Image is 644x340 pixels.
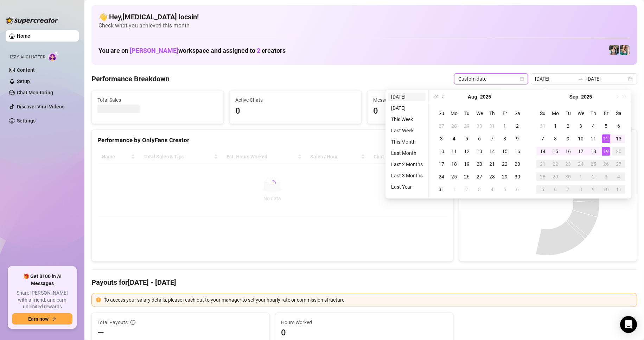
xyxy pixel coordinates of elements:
[388,104,426,112] li: [DATE]
[435,183,448,196] td: 2025-08-31
[388,160,426,169] li: Last 2 Months
[513,185,522,194] div: 6
[486,120,498,132] td: 2025-07-31
[500,160,509,168] div: 22
[538,122,547,130] div: 31
[498,145,511,158] td: 2025-08-15
[281,327,447,338] span: 0
[435,158,448,170] td: 2025-08-17
[602,122,610,130] div: 5
[435,170,448,183] td: 2025-08-24
[448,158,460,170] td: 2025-08-18
[480,90,491,104] button: Choose a year
[448,120,460,132] td: 2025-07-28
[589,160,598,168] div: 25
[564,185,572,194] div: 7
[538,172,547,181] div: 28
[17,78,30,84] a: Setup
[569,90,579,104] button: Choose a month
[564,134,572,143] div: 9
[620,316,637,333] div: Open Intercom Messenger
[520,77,524,81] span: calendar
[500,122,509,130] div: 1
[498,120,511,132] td: 2025-08-01
[511,183,524,196] td: 2025-09-06
[574,132,587,145] td: 2025-09-10
[564,122,572,130] div: 2
[463,147,471,156] div: 12
[589,172,598,181] div: 2
[97,319,128,326] span: Total Payouts
[475,134,484,143] div: 6
[51,316,56,321] span: arrow-right
[511,107,524,120] th: Sa
[620,45,630,55] img: Zaddy
[602,185,610,194] div: 10
[586,75,626,83] input: End date
[576,160,585,168] div: 24
[97,96,218,104] span: Total Sales
[614,147,623,156] div: 20
[589,147,598,156] div: 18
[562,132,574,145] td: 2025-09-09
[458,74,524,84] span: Custom date
[448,170,460,183] td: 2025-08-25
[587,120,600,132] td: 2025-09-04
[373,96,493,104] span: Messages Sent
[538,185,547,194] div: 5
[28,316,49,322] span: Earn now
[551,185,560,194] div: 6
[460,120,473,132] td: 2025-07-29
[460,158,473,170] td: 2025-08-19
[435,132,448,145] td: 2025-08-03
[536,158,549,170] td: 2025-09-21
[130,47,178,54] span: [PERSON_NAME]
[498,183,511,196] td: 2025-09-05
[612,183,625,196] td: 2025-10-11
[587,183,600,196] td: 2025-10-09
[96,297,101,302] span: exclamation-circle
[235,105,356,118] span: 0
[614,122,623,130] div: 6
[388,115,426,124] li: This Week
[448,145,460,158] td: 2025-08-11
[463,172,471,181] div: 26
[450,160,458,168] div: 18
[511,170,524,183] td: 2025-08-30
[388,138,426,146] li: This Month
[600,170,612,183] td: 2025-10-03
[562,183,574,196] td: 2025-10-07
[439,90,447,104] button: Previous month (PageUp)
[475,185,484,194] div: 3
[48,51,59,61] img: AI Chatter
[513,134,522,143] div: 9
[98,47,286,55] h1: You are on workspace and assigned to creators
[388,149,426,157] li: Last Month
[576,134,585,143] div: 10
[513,147,522,156] div: 16
[450,185,458,194] div: 1
[488,172,496,181] div: 28
[612,107,625,120] th: Sa
[373,105,493,118] span: 0
[12,290,72,310] span: Share [PERSON_NAME] with a friend, and earn unlimited rewards
[551,134,560,143] div: 8
[589,134,598,143] div: 11
[130,320,135,325] span: info-circle
[498,107,511,120] th: Fr
[460,183,473,196] td: 2025-09-02
[536,120,549,132] td: 2025-08-31
[468,90,477,104] button: Choose a month
[564,160,572,168] div: 23
[91,74,170,84] h4: Performance Breakdown
[97,136,447,145] div: Performance by OnlyFans Creator
[97,327,104,338] span: —
[602,160,610,168] div: 26
[486,145,498,158] td: 2025-08-14
[513,160,522,168] div: 23
[388,183,426,191] li: Last Year
[612,145,625,158] td: 2025-09-20
[614,172,623,181] div: 4
[612,158,625,170] td: 2025-09-27
[600,120,612,132] td: 2025-09-05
